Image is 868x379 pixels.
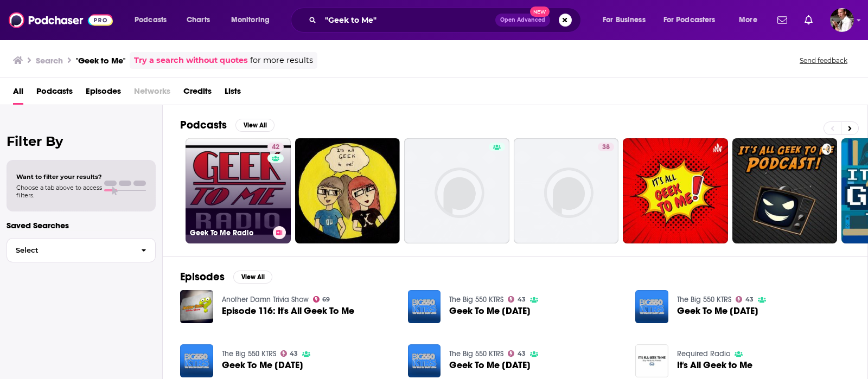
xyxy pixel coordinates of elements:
[449,361,531,370] span: Geek To Me [DATE]
[449,295,503,304] a: The Big 550 KTRS
[796,56,851,65] button: Send feedback
[508,296,526,303] a: 43
[830,8,854,32] button: Show profile menu
[449,306,531,316] a: Geek To Me 7-14-24
[267,143,284,151] a: 42
[36,82,73,105] a: Podcasts
[800,11,817,29] a: Show notifications dropdown
[598,143,614,151] a: 38
[7,238,156,262] button: Select
[321,11,495,29] input: Search podcasts, credits, & more...
[830,8,854,32] img: User Profile
[233,271,272,284] button: View All
[603,12,646,28] span: For Business
[290,351,298,356] span: 43
[677,361,752,370] a: It's All Geek to Me
[7,247,132,254] span: Select
[677,295,731,304] a: The Big 550 KTRS
[322,297,330,302] span: 69
[508,350,526,357] a: 43
[313,296,330,303] a: 69
[7,220,156,230] p: Saved Searches
[250,54,313,67] span: for more results
[408,344,441,377] img: Geek To Me 9.22.24
[186,138,291,243] a: 42Geek To Me Radio
[500,17,545,23] span: Open Advanced
[222,295,309,304] a: Another Damn Trivia Show
[530,7,550,17] span: New
[663,12,716,28] span: For Podcasters
[134,54,248,67] a: Try a search without quotes
[739,12,757,28] span: More
[677,349,730,358] a: Required Radio
[190,228,269,237] h3: Geek To Me Radio
[180,118,275,132] a: PodcastsView All
[180,118,227,132] h2: Podcasts
[677,306,758,316] span: Geek To Me [DATE]
[222,361,303,370] span: Geek To Me [DATE]
[9,10,113,30] img: Podchaser - Follow, Share and Rate Podcasts
[187,12,210,28] span: Charts
[86,82,121,105] a: Episodes
[449,306,531,316] span: Geek To Me [DATE]
[514,138,619,243] a: 38
[677,306,758,316] a: Geek To Me 10-20-24
[36,55,63,66] h3: Search
[225,82,241,105] a: Lists
[7,133,156,149] h2: Filter By
[495,14,550,27] button: Open AdvancedNew
[231,12,270,28] span: Monitoring
[180,11,216,29] a: Charts
[773,11,792,29] a: Show notifications dropdown
[635,290,668,323] img: Geek To Me 10-20-24
[135,12,167,28] span: Podcasts
[745,297,754,302] span: 43
[449,349,503,358] a: The Big 550 KTRS
[595,11,659,29] button: open menu
[134,82,170,105] span: Networks
[656,11,731,29] button: open menu
[235,119,275,132] button: View All
[76,55,125,66] h3: "Geek to Me"
[518,351,526,356] span: 43
[222,349,276,358] a: The Big 550 KTRS
[180,270,225,284] h2: Episodes
[180,290,213,323] img: Episode 116: It's All Geek To Me
[272,142,279,153] span: 42
[602,142,610,153] span: 38
[127,11,181,29] button: open menu
[180,344,213,377] img: Geek To Me 9.15.24
[222,306,354,316] a: Episode 116: It's All Geek To Me
[736,296,754,303] a: 43
[635,344,668,377] img: It's All Geek to Me
[280,350,298,357] a: 43
[16,173,102,181] span: Want to filter your results?
[408,290,441,323] img: Geek To Me 7-14-24
[224,11,284,29] button: open menu
[830,8,854,32] span: Logged in as Quarto
[518,297,526,302] span: 43
[731,11,771,29] button: open menu
[301,8,591,33] div: Search podcasts, credits, & more...
[180,270,272,284] a: EpisodesView All
[16,184,102,199] span: Choose a tab above to access filters.
[183,82,212,105] a: Credits
[13,82,23,105] a: All
[222,361,303,370] a: Geek To Me 9.15.24
[449,361,531,370] a: Geek To Me 9.22.24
